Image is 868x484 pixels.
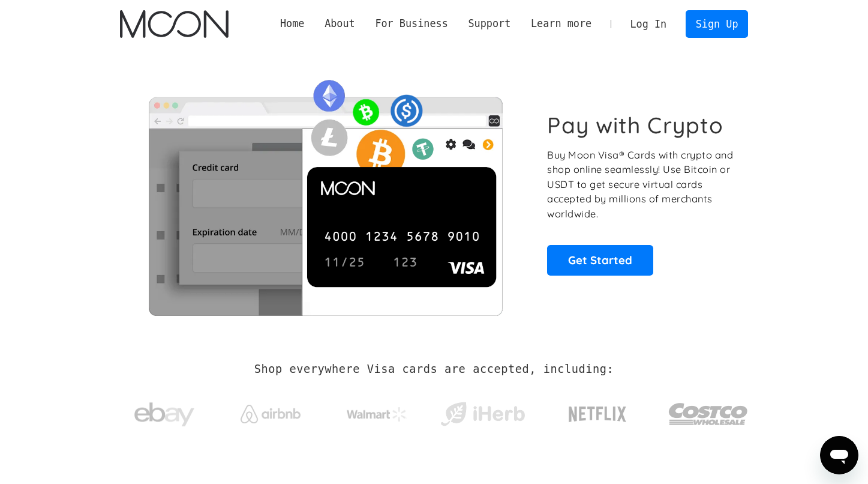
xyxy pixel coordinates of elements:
[332,395,421,428] a: Walmart
[120,384,209,440] a: ebay
[375,16,447,31] div: For Business
[241,405,301,423] img: Airbnb
[567,399,627,429] img: Netflix
[365,16,458,31] div: For Business
[668,392,749,437] img: Costco
[531,16,591,31] div: Learn more
[820,436,858,474] iframe: Button to launch messaging window
[314,16,365,31] div: About
[120,71,531,315] img: Moon Cards let you spend your crypto anywhere Visa is accepted.
[134,396,194,434] img: ebay
[270,16,314,31] a: Home
[620,11,677,37] a: Log In
[120,10,229,38] img: Moon Logo
[347,407,407,422] img: Walmart
[226,393,315,429] a: Airbnb
[686,10,748,37] a: Sign Up
[547,112,723,139] h1: Pay with Crypto
[544,387,651,435] a: Netflix
[254,363,614,376] h2: Shop everywhere Visa cards are accepted, including:
[468,16,510,31] div: Support
[438,399,527,430] img: iHerb
[521,16,602,31] div: Learn more
[547,245,653,275] a: Get Started
[325,16,355,31] div: About
[668,380,749,443] a: Costco
[120,10,229,38] a: home
[458,16,521,31] div: Support
[438,387,527,436] a: iHerb
[547,148,735,222] p: Buy Moon Visa® Cards with crypto and shop online seamlessly! Use Bitcoin or USDT to get secure vi...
